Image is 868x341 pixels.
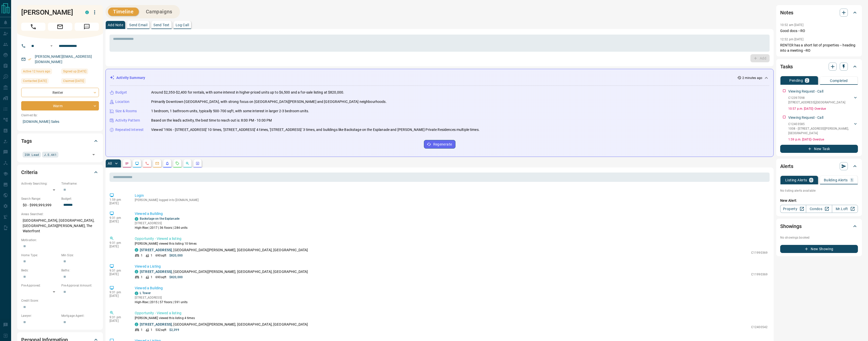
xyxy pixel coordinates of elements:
[151,90,344,95] p: Around $2,350-$2,400 for rentals, with some interest in higher-priced units up to $6,500 and a fo...
[135,211,768,216] p: Viewed a Building
[151,118,272,123] p: Based on the lead's activity, the best time to reach out is: 8:00 PM - 10:00 PM
[23,78,47,83] span: Contacted [DATE]
[110,272,127,276] p: [DATE]
[141,275,143,279] p: 1
[110,269,127,272] p: 9:31 pm
[21,168,38,176] h2: Criteria
[21,8,78,16] h1: [PERSON_NAME]
[780,28,858,34] p: Good docs --RO
[751,250,768,255] p: C11990369
[789,79,803,82] p: Pending
[21,181,59,186] p: Actively Searching:
[155,161,159,165] svg: Emails
[169,253,183,258] p: $820,000
[129,23,147,27] p: Send Email
[24,152,39,157] span: ISR Lead
[788,121,858,136] div: C124035851008 - [STREET_ADDRESS][PERSON_NAME],[GEOGRAPHIC_DATA]
[169,328,179,332] p: $2,399
[135,225,188,230] p: High-Rise | 2017 | 36 floors | 284 units
[21,253,59,258] p: Home Type:
[21,212,99,216] p: Areas Searched:
[196,161,200,165] svg: Agent Actions
[176,23,189,27] p: Log Call
[155,253,166,258] p: 690 sqft
[824,178,848,182] p: Building Alerts
[788,137,858,142] p: 1:59 p.m. [DATE] - Overdue
[135,295,188,300] p: [STREET_ADDRESS]
[110,291,127,294] p: 9:31 pm
[35,54,92,64] a: [PERSON_NAME][EMAIL_ADDRESS][DOMAIN_NAME]
[135,217,138,221] div: condos.ca
[810,178,812,182] p: 0
[780,235,858,240] p: No showings booked
[140,322,172,326] a: [STREET_ADDRESS]
[788,89,823,94] p: Viewing Request - Call
[151,253,152,258] p: 1
[780,160,858,172] div: Alerts
[742,76,762,80] p: 2 minutes ago
[116,75,145,80] p: Activity Summary
[75,23,99,31] span: Message
[140,247,308,253] p: , [GEOGRAPHIC_DATA][PERSON_NAME], [GEOGRAPHIC_DATA], [GEOGRAPHIC_DATA]
[115,127,144,132] p: Repeated Interest
[21,216,99,235] p: [GEOGRAPHIC_DATA], [GEOGRAPHIC_DATA], [GEOGRAPHIC_DATA][PERSON_NAME], The Waterfront
[115,99,129,104] p: Location
[21,196,59,201] p: Search Range:
[140,217,179,220] a: Backstage on the Esplanade
[21,101,99,110] div: Warm
[141,328,143,332] p: 1
[115,118,140,123] p: Activity Pattern
[135,292,138,295] div: condos.ca
[135,316,768,320] p: [PERSON_NAME] viewed this listing 4 times
[61,268,99,273] p: Baths:
[151,127,480,132] p: Viewed '1906 - [STREET_ADDRESS]' 10 times, '[STREET_ADDRESS]' 4 times, '[STREET_ADDRESS]' 3 times...
[780,23,803,27] p: 10:52 am [DATE]
[780,7,858,19] div: Notes
[135,310,768,316] p: Opportunity - Viewed a listing
[108,23,123,27] p: Add Note
[90,151,97,158] button: Open
[780,145,858,153] button: New Task
[108,8,139,16] button: Timeline
[151,108,309,114] p: 1 bedroom, 1 bathroom units, typically 500-700 sqft, with some interest in larger 2-3 bedroom units.
[788,122,853,126] p: C12403585
[151,328,152,332] p: 1
[21,69,59,76] div: Mon Sep 15 2025
[780,205,806,213] a: Property
[110,319,127,323] p: [DATE]
[21,238,99,242] p: Motivation:
[21,118,99,126] p: [DOMAIN_NAME] Sales
[788,100,845,105] p: [STREET_ADDRESS] , [GEOGRAPHIC_DATA]
[806,205,832,213] a: Condos
[788,126,853,135] p: 1008 - [STREET_ADDRESS][PERSON_NAME] , [GEOGRAPHIC_DATA]
[48,43,55,49] button: Open
[21,135,99,147] div: Tags
[61,181,99,186] p: Timeframe:
[780,61,858,73] div: Tasks
[110,216,127,220] p: 9:31 pm
[61,283,99,288] p: Pre-Approval Amount:
[780,38,803,41] p: 12:52 pm [DATE]
[140,291,151,295] a: L Tower
[851,178,853,182] p: 1
[135,193,768,198] p: Login
[135,286,768,291] p: Viewed a Building
[115,90,127,95] p: Budget
[44,152,57,157] span: J.S.441
[63,69,86,74] span: Signed up [DATE]
[21,113,99,118] p: Claimed By:
[61,69,99,76] div: Sun Jan 07 2018
[110,198,127,202] p: 1:59 pm
[135,236,768,241] p: Opportunity - Viewed a listing
[63,78,84,83] span: Claimed [DATE]
[153,23,170,27] p: Send Text
[175,161,179,165] svg: Requests
[135,270,138,273] div: condos.ca
[21,283,59,288] p: Pre-Approved:
[21,88,99,97] div: Renter
[780,63,793,71] h2: Tasks
[110,220,127,223] p: [DATE]
[125,161,129,165] svg: Notes
[780,162,793,170] h2: Alerts
[785,178,807,182] p: Listing Alerts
